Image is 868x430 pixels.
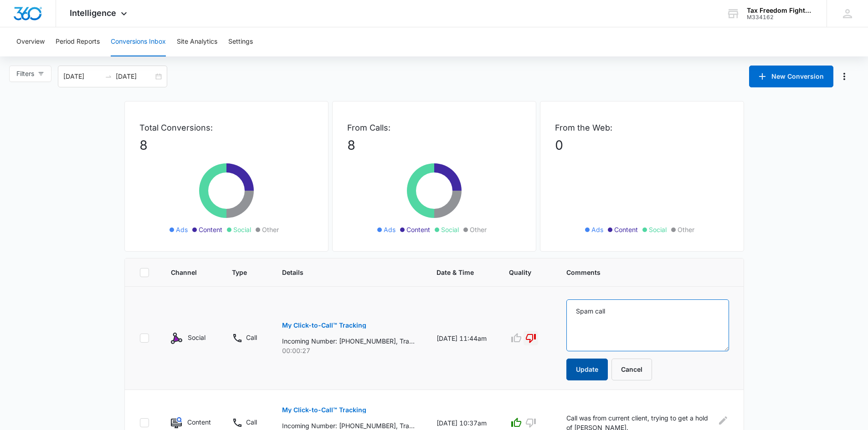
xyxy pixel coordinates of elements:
span: Social [649,225,667,234]
td: [DATE] 11:44am [426,287,498,390]
span: Type [232,268,247,277]
span: swap-right [105,73,112,80]
button: Overview [16,27,45,56]
span: Ads [176,225,188,234]
span: Intelligence [70,8,116,18]
span: Content [406,225,430,234]
p: From the Web: [555,121,729,134]
div: account name [747,7,813,14]
p: 0 [555,136,729,155]
span: Channel [171,268,197,277]
button: Conversions Inbox [111,27,166,56]
p: 8 [347,136,521,155]
button: My Click-to-Call™ Tracking [282,314,366,336]
span: Ads [591,225,603,234]
span: Details [282,268,401,277]
textarea: Spam call [566,299,729,351]
span: Ads [384,225,395,234]
button: Settings [228,27,253,56]
p: Total Conversions: [139,121,313,134]
button: Manage Numbers [837,69,852,84]
p: My Click-to-Call™ Tracking [282,407,366,413]
span: to [105,73,112,80]
button: My Click-to-Call™ Tracking [282,399,366,421]
button: Edit Comments [718,413,729,428]
p: 8 [139,136,313,155]
span: Filters [16,69,34,79]
span: Social [441,225,459,234]
span: Other [262,225,279,234]
p: Call [246,333,257,342]
input: Start date [63,71,101,81]
div: account id [747,14,813,20]
span: Comments [566,268,715,277]
p: Incoming Number: [PHONE_NUMBER], Tracking Number: [PHONE_NUMBER], Ring To: [PHONE_NUMBER], Caller... [282,336,415,346]
p: My Click-to-Call™ Tracking [282,322,366,329]
button: Cancel [611,359,652,380]
button: Update [566,359,608,380]
p: From Calls: [347,121,521,134]
p: Content [187,417,210,427]
button: Period Reports [56,27,100,56]
span: Date & Time [437,268,474,277]
button: New Conversion [749,66,833,87]
button: Filters [9,66,51,82]
span: Content [614,225,638,234]
p: Call [246,417,257,427]
span: Social [233,225,251,234]
span: Other [678,225,694,234]
span: Quality [509,268,531,277]
input: End date [116,71,154,81]
p: 00:00:27 [282,346,415,355]
button: Site Analytics [177,27,217,56]
span: Other [470,225,487,234]
p: Social [188,333,205,342]
span: Content [199,225,222,234]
